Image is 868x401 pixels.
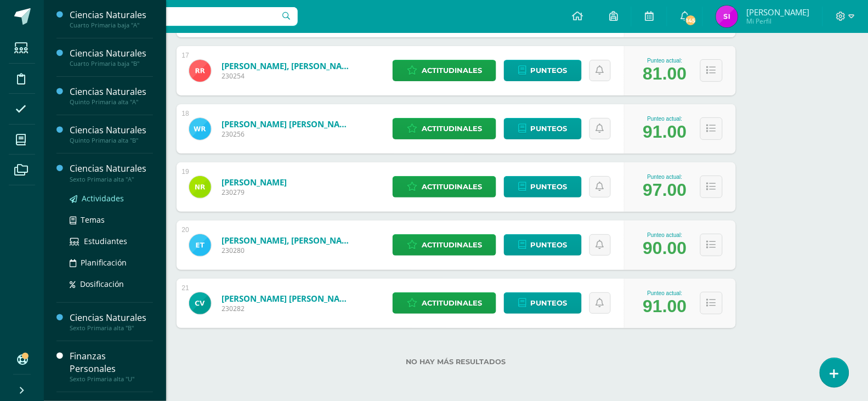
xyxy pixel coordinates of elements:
[504,176,582,197] a: Punteos
[643,238,687,258] div: 90.00
[222,246,353,255] span: 230280
[70,47,153,60] div: Ciencias Naturales
[82,193,124,204] span: Actividades
[222,304,353,313] span: 230282
[643,64,687,84] div: 81.00
[531,235,568,255] span: Punteos
[643,122,687,142] div: 91.00
[70,324,153,332] div: Sexto Primaria alta "B"
[746,16,809,26] span: Mi Perfil
[81,214,105,225] span: Temas
[222,118,353,129] a: [PERSON_NAME] [PERSON_NAME]
[643,290,687,296] div: Punteo actual:
[182,226,189,234] div: 20
[182,110,189,117] div: 18
[70,192,153,205] a: Actividades
[189,118,211,140] img: 8cc412f5cb6345721a116956997e9d0b.png
[70,162,153,183] a: Ciencias NaturalesSexto Primaria alta "A"
[222,293,353,304] a: [PERSON_NAME] [PERSON_NAME]
[70,350,153,375] div: Finanzas Personales
[70,9,153,21] div: Ciencias Naturales
[70,176,153,183] div: Sexto Primaria alta "A"
[422,235,482,255] span: Actitudinales
[643,58,687,64] div: Punteo actual:
[643,232,687,238] div: Punteo actual:
[70,21,153,29] div: Cuarto Primaria baja "A"
[504,118,582,139] a: Punteos
[222,60,353,71] a: [PERSON_NAME], [PERSON_NAME]
[422,293,482,313] span: Actitudinales
[182,52,189,59] div: 17
[222,235,353,246] a: [PERSON_NAME], [PERSON_NAME]
[70,86,153,106] a: Ciencias NaturalesQuinto Primaria alta "A"
[643,174,687,180] div: Punteo actual:
[189,234,211,256] img: 9ccc0dcdef60f85e2dfe88335b1c12c9.png
[504,60,582,81] a: Punteos
[189,176,211,198] img: c0e34d4fedca6f0afdddcbcf2b70c696.png
[70,137,153,144] div: Quinto Primaria alta "B"
[393,118,496,139] a: Actitudinales
[531,118,568,139] span: Punteos
[70,86,153,98] div: Ciencias Naturales
[70,312,153,324] div: Ciencias Naturales
[643,180,687,200] div: 97.00
[81,257,127,268] span: Planificación
[422,118,482,139] span: Actitudinales
[70,124,153,144] a: Ciencias NaturalesQuinto Primaria alta "B"
[504,234,582,256] a: Punteos
[716,5,738,27] img: d8b40b524f0719143e6a1b062ddc517a.png
[222,129,353,139] span: 230256
[685,14,697,26] span: 145
[531,293,568,313] span: Punteos
[643,116,687,122] div: Punteo actual:
[70,124,153,137] div: Ciencias Naturales
[422,177,482,197] span: Actitudinales
[182,284,189,292] div: 21
[70,98,153,106] div: Quinto Primaria alta "A"
[70,350,153,383] a: Finanzas PersonalesSexto Primaria alta "U"
[182,168,189,176] div: 19
[531,60,568,81] span: Punteos
[393,234,496,256] a: Actitudinales
[222,188,287,197] span: 230279
[393,292,496,314] a: Actitudinales
[70,162,153,175] div: Ciencias Naturales
[51,7,298,26] input: Busca un usuario...
[393,60,496,81] a: Actitudinales
[393,176,496,197] a: Actitudinales
[70,9,153,29] a: Ciencias NaturalesCuarto Primaria baja "A"
[504,292,582,314] a: Punteos
[422,60,482,81] span: Actitudinales
[531,177,568,197] span: Punteos
[80,279,124,289] span: Dosificación
[84,236,127,246] span: Estudiantes
[643,296,687,317] div: 91.00
[70,278,153,290] a: Dosificación
[70,312,153,332] a: Ciencias NaturalesSexto Primaria alta "B"
[746,7,809,18] span: [PERSON_NAME]
[189,60,211,82] img: b6f7fd19c4c719322e1475ea6811eea6.png
[70,375,153,383] div: Sexto Primaria alta "U"
[70,256,153,269] a: Planificación
[189,292,211,314] img: e76cc063118ec2be4ea829ea378c8346.png
[222,71,353,81] span: 230254
[222,177,287,188] a: [PERSON_NAME]
[70,60,153,67] div: Cuarto Primaria baja "B"
[70,47,153,67] a: Ciencias NaturalesCuarto Primaria baja "B"
[177,358,736,366] label: No hay más resultados
[70,235,153,247] a: Estudiantes
[70,213,153,226] a: Temas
